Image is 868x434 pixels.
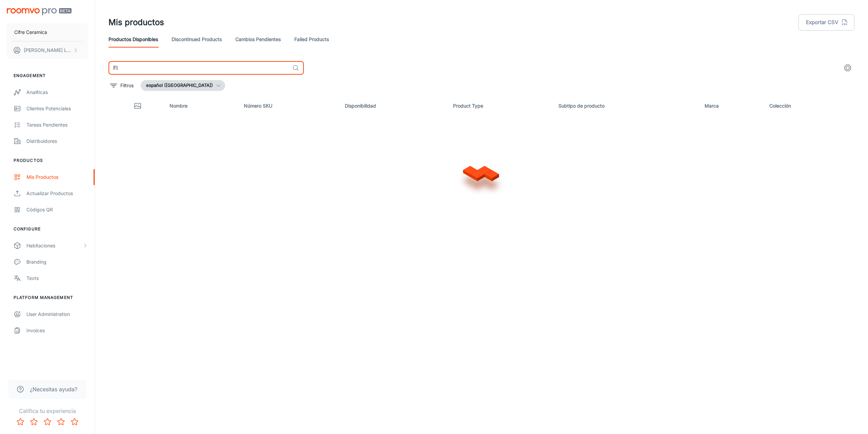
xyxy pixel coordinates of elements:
[141,80,225,91] button: español ([GEOGRAPHIC_DATA])
[798,14,854,31] button: Exportar CSV
[14,29,47,36] p: Cifre Ceramica
[108,61,290,75] input: Buscar
[26,190,88,197] div: Actualizar productos
[26,89,88,96] div: Analíticas
[294,31,329,48] a: Failed Products
[30,385,77,393] span: ¿Necesitas ayuda?
[26,206,88,213] div: Códigos QR
[172,31,222,48] a: Discontinued Products
[235,31,281,48] a: Cambios pendientes
[54,415,68,429] button: Rate 4 star
[26,258,88,266] div: Branding
[26,173,88,181] div: Mis productos
[7,41,88,59] button: [PERSON_NAME] Llobat
[26,105,88,112] div: Clientes potenciales
[68,415,81,429] button: Rate 5 star
[108,80,135,91] button: filter
[26,327,88,334] div: Invoices
[5,407,89,415] p: Califica tu experiencia
[26,137,88,145] div: Distribuidores
[134,102,142,110] svg: Thumbnail
[553,96,699,115] th: Subtipo de producto
[26,310,88,318] div: User Administration
[448,96,553,115] th: Product Type
[164,96,238,115] th: Nombre
[26,275,88,282] div: Texts
[27,415,41,429] button: Rate 2 star
[764,96,854,115] th: Colección
[14,415,27,429] button: Rate 1 star
[7,8,72,15] img: Roomvo PRO Beta
[41,415,54,429] button: Rate 3 star
[120,82,134,89] p: Filtros
[108,16,164,29] h1: Mis productos
[108,31,158,48] a: Productos disponibles
[699,96,764,115] th: Marca
[238,96,339,115] th: Número SKU
[339,96,448,115] th: Disponibilidad
[7,23,88,41] button: Cifre Ceramica
[24,46,72,54] p: [PERSON_NAME] Llobat
[26,242,82,249] div: Habitaciones
[26,121,88,129] div: Tareas pendientes
[841,61,854,75] button: settings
